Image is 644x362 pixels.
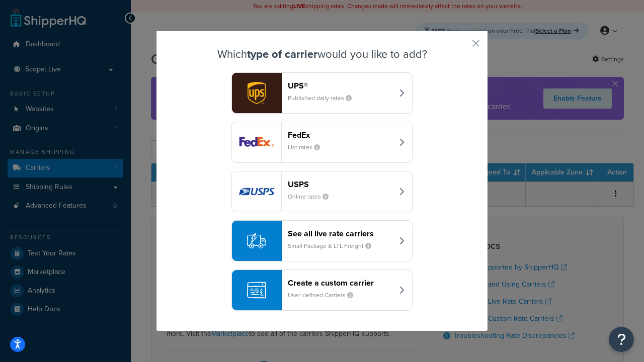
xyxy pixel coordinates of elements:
strong: type of carrier [247,46,317,62]
img: ups logo [232,73,281,113]
img: icon-carrier-liverate-becf4550.svg [247,231,266,250]
small: Online rates [288,192,337,201]
small: User-defined Carriers [288,291,361,300]
header: See all live rate carriers [288,229,393,238]
button: Create a custom carrierUser-defined Carriers [231,269,413,311]
header: FedEx [288,130,393,140]
small: List rates [288,143,328,152]
button: See all live rate carriersSmall Package & LTL Freight [231,220,413,261]
button: Open Resource Center [609,327,634,352]
img: usps logo [232,171,281,212]
button: usps logoUSPSOnline rates [231,171,413,212]
small: Published daily rates [288,94,360,103]
header: UPS® [288,81,393,90]
img: fedEx logo [232,122,281,162]
img: icon-carrier-custom-c93b8a24.svg [247,281,266,300]
button: ups logoUPS®Published daily rates [231,72,413,114]
header: Create a custom carrier [288,278,393,288]
button: fedEx logoFedExList rates [231,122,413,163]
h3: Which would you like to add? [182,48,462,60]
small: Small Package & LTL Freight [288,241,379,250]
header: USPS [288,179,393,189]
